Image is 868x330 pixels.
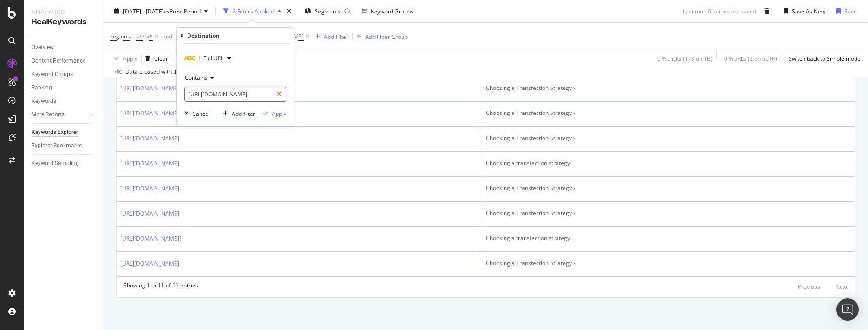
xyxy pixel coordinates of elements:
[110,51,137,66] button: Apply
[486,84,851,92] div: Choosing a Transfection Strategy ›
[120,159,179,168] a: [URL][DOMAIN_NAME]
[32,159,79,168] div: Keyword Sampling
[162,32,172,40] div: and
[486,259,851,267] div: Choosing a Transfection Strategy ›
[32,56,85,66] div: Content Performance
[32,70,73,79] div: Keyword Groups
[123,281,198,292] div: Showing 1 to 11 of 11 entries
[120,234,181,243] a: [URL][DOMAIN_NAME]?
[353,31,408,42] button: Add Filter Group
[724,54,777,62] div: 0 % URLs ( 2 on 661K )
[836,281,848,292] button: Next
[324,32,349,40] div: Add Filter
[311,31,349,42] button: Add Filter
[32,110,87,120] a: More Reports
[184,51,235,66] button: Full URL
[32,56,96,66] a: Content Performance
[259,109,286,118] button: Apply
[133,30,153,43] span: us/en/*
[185,74,207,82] span: Contains
[120,184,179,193] a: [URL][DOMAIN_NAME]
[120,109,179,118] a: [URL][DOMAIN_NAME]
[233,7,274,15] div: 2 Filters Applied
[203,54,224,62] span: Full URL
[32,127,78,137] div: Keywords Explorer
[315,7,341,15] span: Segments
[110,32,127,40] span: region
[192,110,210,118] div: Cancel
[129,32,132,40] span: =
[176,32,231,40] span: Destination - Full URL
[32,127,96,137] a: Keywords Explorer
[371,7,414,15] div: Keyword Groups
[32,159,96,168] a: Keyword Sampling
[272,110,286,118] div: Apply
[301,4,344,19] button: Segments
[792,7,825,15] div: Save As New
[120,84,179,93] a: [URL][DOMAIN_NAME]
[181,109,210,118] button: Cancel
[486,209,851,217] div: Choosing a Transfection Strategy ›
[110,4,212,19] button: [DATE] - [DATE]vsPrev. Period
[486,109,851,117] div: Choosing a Transfection Strategy ›
[358,4,417,19] button: Keyword Groups
[486,184,851,192] div: Choosing a Transfection Strategy ›
[683,7,756,15] div: Last modifications not saved
[123,54,137,62] div: Apply
[120,209,179,218] a: [URL][DOMAIN_NAME]
[798,281,820,292] button: Previous
[219,109,255,118] button: Add filter
[285,6,293,16] div: times
[32,110,65,120] div: More Reports
[844,7,857,15] div: Save
[32,96,56,106] div: Keywords
[32,83,52,93] div: Ranking
[798,283,820,291] div: Previous
[32,96,96,106] a: Keywords
[32,70,96,79] a: Keyword Groups
[32,17,95,27] div: RealKeywords
[32,141,82,151] div: Explorer Bookmarks
[32,141,96,151] a: Explorer Bookmarks
[780,4,825,19] button: Save As New
[32,7,95,17] div: Analytics
[32,43,54,52] div: Overview
[162,32,172,41] button: and
[164,7,201,15] span: vs Prev. Period
[220,4,285,19] button: 2 Filters Applied
[365,32,408,40] div: Add Filter Group
[657,54,713,62] div: 0 % Clicks ( 178 on 1B )
[32,83,96,93] a: Ranking
[123,7,164,15] span: [DATE] - [DATE]
[120,134,179,143] a: [URL][DOMAIN_NAME]
[789,54,861,62] div: Switch back to Simple mode
[836,283,848,291] div: Next
[172,51,196,66] button: Save
[486,134,851,142] div: Choosing a Transfection Strategy ›
[836,298,859,321] div: Open Intercom Messenger
[142,51,168,66] button: Clear
[486,159,851,167] div: Choosing a transfection strategy
[120,259,179,268] a: [URL][DOMAIN_NAME]
[125,68,198,76] div: Data crossed with the Crawl
[232,110,255,118] div: Add filter
[187,32,220,39] div: Destination
[32,43,96,52] a: Overview
[154,54,168,62] div: Clear
[486,234,851,242] div: Choosing a transfection strategy
[785,51,861,66] button: Switch back to Simple mode
[833,4,857,19] button: Save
